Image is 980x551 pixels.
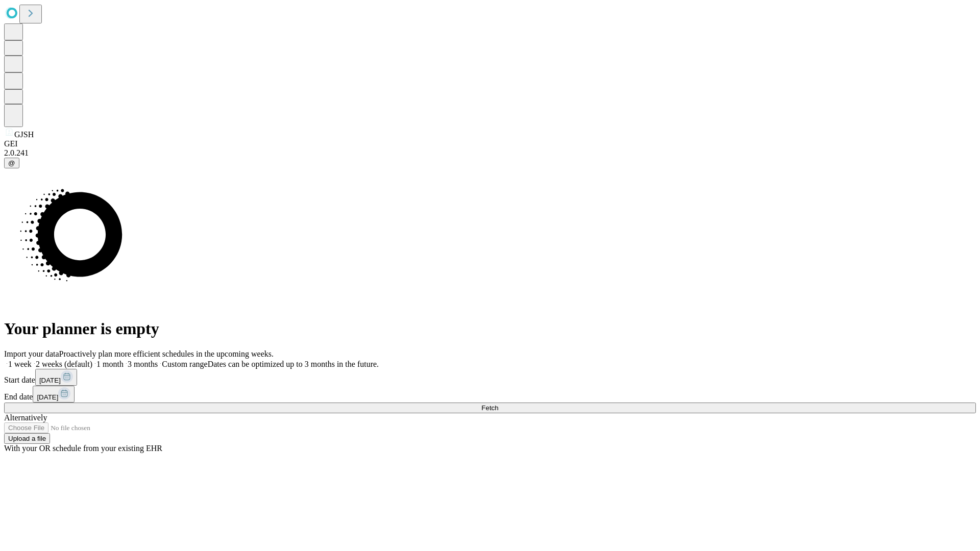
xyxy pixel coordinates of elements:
span: 1 month [96,360,124,368]
span: Alternatively [4,413,47,422]
div: GEI [4,139,976,148]
button: [DATE] [33,386,75,403]
span: GJSH [14,130,34,139]
span: @ [8,159,15,167]
span: Dates can be optimized up to 3 months in the future. [208,360,379,368]
div: Start date [4,369,976,386]
span: Import your data [4,349,59,358]
span: 1 week [8,360,32,368]
span: [DATE] [37,393,58,401]
button: Upload a file [4,433,50,444]
span: 3 months [128,360,158,368]
span: Fetch [481,404,498,412]
h1: Your planner is empty [4,319,976,338]
span: Proactively plan more efficient schedules in the upcoming weeks. [59,349,274,358]
button: [DATE] [35,369,77,386]
span: Custom range [162,360,207,368]
div: End date [4,386,976,403]
span: 2 weeks (default) [36,360,92,368]
span: [DATE] [39,377,61,384]
button: @ [4,158,19,168]
button: Fetch [4,403,976,413]
span: With your OR schedule from your existing EHR [4,444,162,453]
div: 2.0.241 [4,148,976,158]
